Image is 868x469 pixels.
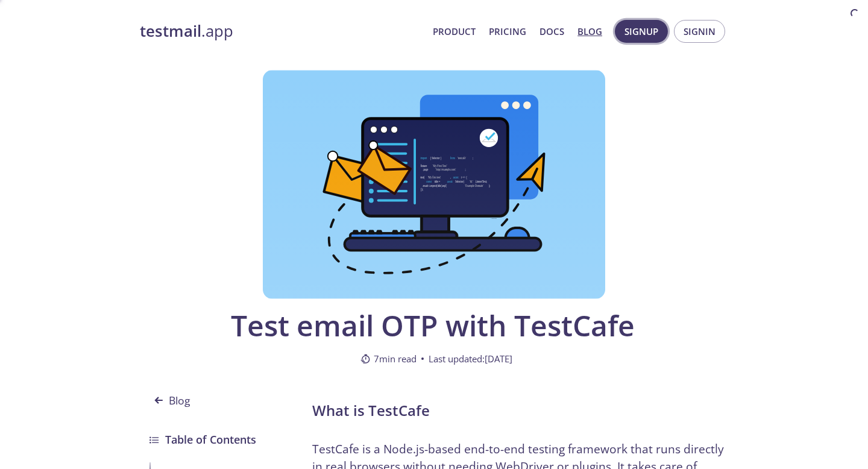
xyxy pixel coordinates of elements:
[577,24,602,39] a: Blog
[227,309,639,342] span: Test email OTP with TestCafe
[684,24,715,39] span: Signin
[360,351,417,366] span: 7 min read
[615,20,668,43] button: Signup
[149,389,198,412] span: Blog
[674,20,725,43] button: Signin
[149,372,274,417] a: Blog
[140,20,201,42] strong: testmail
[489,24,526,39] a: Pricing
[624,24,658,39] span: Signup
[165,431,256,448] h3: Table of Contents
[429,351,512,366] span: Last updated: [DATE]
[312,400,728,421] h2: What is TestCafe
[433,24,476,39] a: Product
[539,24,564,39] a: Docs
[140,21,423,42] a: testmail.app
